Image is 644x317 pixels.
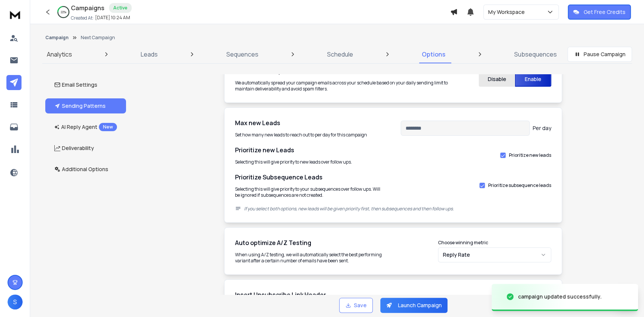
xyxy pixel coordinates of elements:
[136,45,162,63] a: Leads
[54,81,97,89] p: Email Settings
[226,50,258,59] p: Sequences
[567,47,632,62] button: Pause Campaign
[518,293,602,300] div: campaign updated successfully.
[8,294,23,309] button: S
[235,80,464,92] div: We automatically spread your campaign emails across your schedule based on your daily sending lim...
[479,72,515,87] button: Disable
[515,72,551,87] button: Enable
[327,50,353,59] p: Schedule
[109,3,132,13] div: Active
[417,45,450,63] a: Options
[222,45,263,63] a: Sequences
[514,50,557,59] p: Subsequences
[8,8,23,21] img: logo
[42,45,77,63] a: Analytics
[81,35,115,41] p: Next Campaign
[141,50,158,59] p: Leads
[568,5,631,20] button: Get Free Credits
[95,15,130,21] p: [DATE] 10:24 AM
[584,8,626,16] p: Get Free Credits
[488,8,528,16] p: My Workspace
[510,45,561,63] a: Subsequences
[45,35,69,41] button: Campaign
[61,10,66,14] p: 22 %
[422,50,446,59] p: Options
[47,50,72,59] p: Analytics
[71,3,105,12] h1: Campaigns
[71,15,94,21] p: Created At:
[323,45,358,63] a: Schedule
[45,77,126,92] button: Email Settings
